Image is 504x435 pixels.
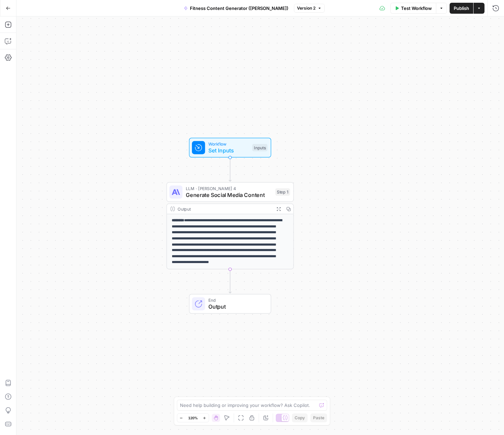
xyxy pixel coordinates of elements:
[167,294,294,314] div: EndOutput
[188,415,198,421] span: 120%
[180,3,293,14] button: Fitness Content Generator ([PERSON_NAME])
[292,413,308,422] button: Copy
[450,3,473,14] button: Publish
[294,4,325,13] button: Version 2
[208,302,264,311] span: Output
[167,138,294,158] div: WorkflowSet InputsInputs
[208,297,264,303] span: End
[186,185,272,191] span: LLM · [PERSON_NAME] 4
[295,415,305,421] span: Copy
[252,144,267,151] div: Inputs
[208,141,249,147] span: Workflow
[178,206,271,212] div: Output
[297,5,315,11] span: Version 2
[208,146,249,154] span: Set Inputs
[190,5,288,12] span: Fitness Content Generator ([PERSON_NAME])
[401,5,432,12] span: Test Workflow
[454,5,469,12] span: Publish
[390,3,436,14] button: Test Workflow
[229,158,231,182] g: Edge from start to step_1
[229,269,231,293] g: Edge from step_1 to end
[313,415,324,421] span: Paste
[275,188,290,196] div: Step 1
[310,413,327,422] button: Paste
[186,191,272,199] span: Generate Social Media Content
